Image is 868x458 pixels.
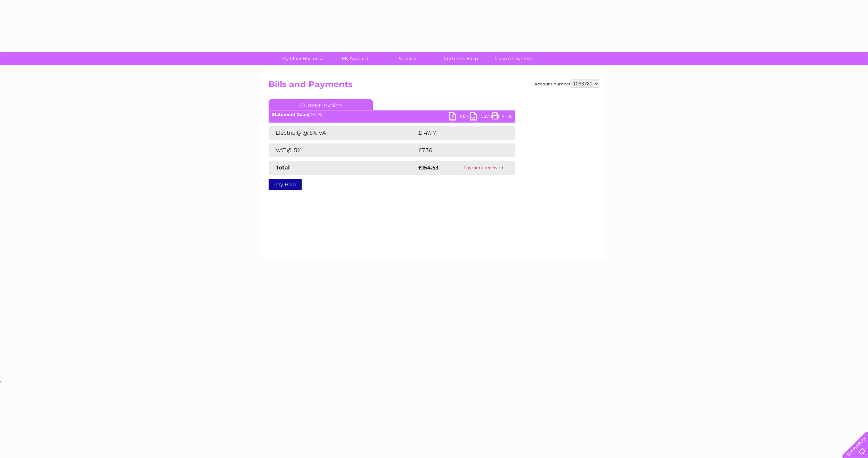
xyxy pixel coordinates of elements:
[269,179,302,190] a: Pay Here
[269,80,599,93] h2: Bills and Payments
[417,126,501,140] td: £147.17
[470,112,491,122] a: CSV
[274,52,331,65] a: My Clear Business
[417,143,499,157] td: £7.36
[269,99,373,110] a: Current Invoice
[452,161,515,175] td: Payment received
[276,164,290,171] strong: Total
[449,112,470,122] a: PDF
[269,126,417,140] td: Electricity @ 5% VAT
[379,52,437,65] a: Services
[534,80,599,88] div: Account number
[272,112,308,117] b: Statement Date:
[327,52,384,65] a: My Account
[491,112,512,122] a: Print
[269,143,417,157] td: VAT @ 5%
[269,112,515,117] div: [DATE]
[485,52,542,65] a: Make A Payment
[418,164,439,171] strong: £154.53
[432,52,490,65] a: Customer Help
